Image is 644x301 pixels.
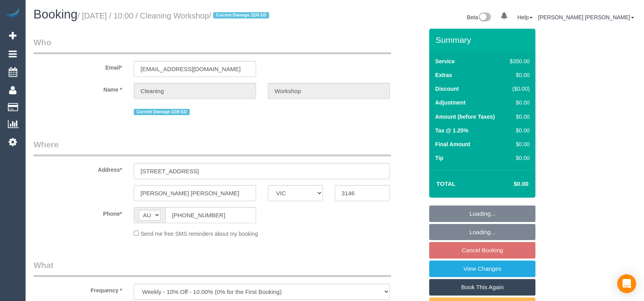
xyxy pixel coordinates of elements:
label: Name * [28,83,128,94]
input: Email* [134,61,256,77]
a: View Changes [429,261,535,277]
label: Address* [28,163,128,174]
label: Amount (before Taxes) [435,113,495,121]
div: $0.00 [507,140,530,148]
label: Adjustment [435,99,465,106]
legend: Who [33,37,391,54]
div: $0.00 [507,154,530,162]
div: ($0.00) [507,85,530,93]
input: Suburb* [134,185,256,201]
span: / [209,11,271,20]
label: Phone* [28,207,128,218]
a: Beta [467,14,491,20]
a: [PERSON_NAME] [PERSON_NAME] [538,14,634,20]
input: Phone* [165,207,256,223]
h4: $0.00 [490,181,528,187]
label: Final Amount [435,140,470,148]
input: First Name* [134,83,256,99]
span: Send me free SMS reminders about my booking [140,231,258,237]
div: $0.00 [507,127,530,134]
input: Last Name* [268,83,390,99]
label: Service [435,57,455,65]
legend: Where [33,139,391,156]
h3: Summary [435,35,531,44]
label: Extras [435,71,452,79]
label: Discount [435,85,459,93]
small: / [DATE] / 10:00 / Cleaning Workshop [78,11,271,20]
span: Booking [33,7,78,21]
img: New interface [478,13,491,23]
label: Tip [435,154,443,162]
a: Help [517,14,533,20]
div: $0.00 [507,71,530,79]
label: Tax @ 1.25% [435,127,468,134]
span: Current Damage 22/8 ED [213,12,269,18]
strong: Total [436,180,456,187]
div: Open Intercom Messenger [617,274,636,293]
label: Frequency * [28,284,128,294]
div: $350.00 [507,57,530,65]
img: Automaid Logo [5,8,20,19]
div: $0.00 [507,99,530,106]
legend: What [33,259,391,277]
label: Email* [28,61,128,72]
input: Post Code* [335,185,390,201]
div: $0.00 [507,113,530,121]
a: Book This Again [429,279,535,295]
span: Current Damage 22/8 ED [134,109,190,115]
